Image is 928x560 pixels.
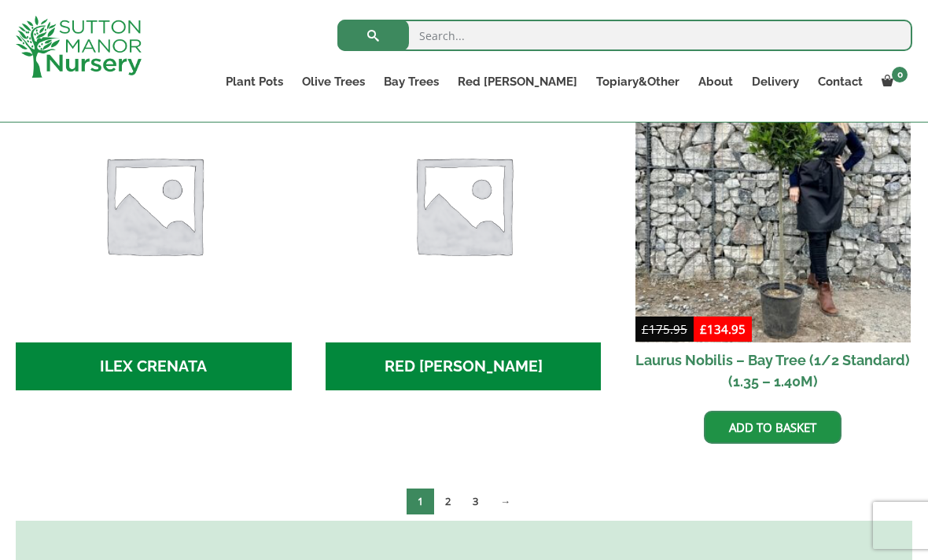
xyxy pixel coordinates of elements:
[700,321,707,337] span: £
[293,71,374,93] a: Olive Trees
[689,71,742,93] a: About
[892,67,908,82] span: 0
[642,321,687,337] bdi: 175.95
[635,342,911,399] h2: Laurus Nobilis – Bay Tree (1/2 Standard) (1.35 – 1.40M)
[642,321,649,337] span: £
[337,20,912,51] input: Search...
[16,67,292,342] img: ILEX CRENATA
[448,71,587,93] a: Red [PERSON_NAME]
[16,488,912,521] nav: Product Pagination
[434,489,462,514] a: Page 2
[462,489,489,514] a: Page 3
[407,489,434,514] span: Page 1
[742,71,808,93] a: Delivery
[16,67,292,390] a: Visit product category ILEX CRENATA
[700,321,746,337] bdi: 134.95
[216,71,293,93] a: Plant Pots
[16,16,142,78] img: logo
[326,67,602,342] img: RED ROBIN
[808,71,872,93] a: Contact
[326,342,602,391] h2: RED [PERSON_NAME]
[374,71,448,93] a: Bay Trees
[635,67,911,399] a: Sale! Laurus Nobilis – Bay Tree (1/2 Standard) (1.35 – 1.40M)
[326,67,602,390] a: Visit product category RED ROBIN
[16,342,292,391] h2: ILEX CRENATA
[635,67,911,342] img: Laurus Nobilis - Bay Tree (1/2 Standard) (1.35 - 1.40M)
[587,71,689,93] a: Topiary&Other
[489,489,521,514] a: →
[704,411,841,444] a: Add to basket: “Laurus Nobilis - Bay Tree (1/2 Standard) (1.35 - 1.40M)”
[872,71,912,93] a: 0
